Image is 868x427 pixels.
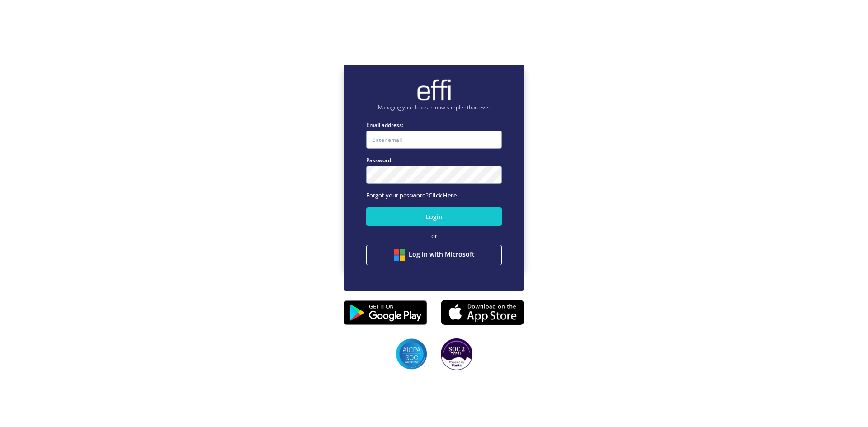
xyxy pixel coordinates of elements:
input: Enter email [366,131,502,149]
img: SOC2 badges [396,338,427,370]
label: Email address: [366,121,502,129]
button: Log in with Microsoft [366,245,502,265]
img: brand-logo.ec75409.png [416,79,452,101]
a: Click Here [429,191,457,199]
img: SOC2 badges [441,338,472,370]
span: or [431,232,437,241]
button: Login [366,207,502,226]
img: playstore.0fabf2e.png [344,294,427,331]
label: Password [366,156,502,164]
img: btn google [394,249,405,261]
p: Managing your leads is now simpler than ever [366,103,502,112]
span: Forgot your password? [366,191,457,199]
img: appstore.8725fd3.png [441,297,524,328]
